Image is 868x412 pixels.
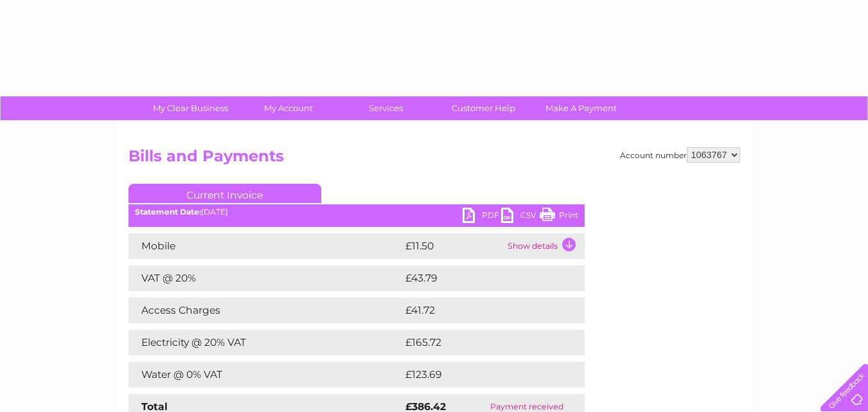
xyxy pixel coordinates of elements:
td: £43.79 [402,265,558,291]
td: Water @ 0% VAT [128,362,402,388]
td: Show details [504,233,585,259]
a: CSV [501,208,540,226]
td: Access Charges [128,298,402,323]
td: £11.50 [402,233,504,259]
td: £123.69 [402,362,561,388]
a: Make A Payment [528,96,634,120]
b: Statement Date: [135,207,201,217]
td: £165.72 [402,330,561,355]
td: £41.72 [402,298,557,323]
a: Current Invoice [128,184,321,203]
a: Services [333,96,439,120]
div: [DATE] [128,208,585,217]
td: Mobile [128,233,402,259]
td: Electricity @ 20% VAT [128,330,402,355]
h2: Bills and Payments [128,147,740,172]
td: VAT @ 20% [128,265,402,291]
a: Customer Help [430,96,536,120]
a: PDF [463,208,501,226]
a: Print [540,208,578,226]
a: My Account [235,96,341,120]
div: Account number [620,147,740,163]
a: My Clear Business [137,96,244,120]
